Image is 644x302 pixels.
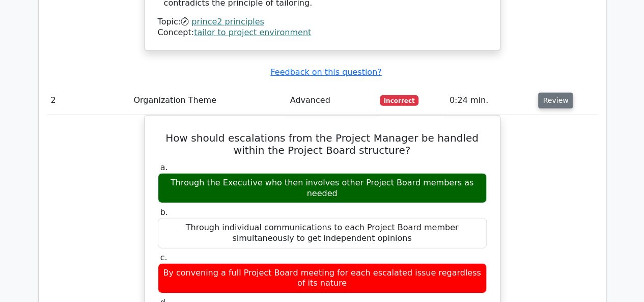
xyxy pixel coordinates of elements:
span: b. [160,207,168,217]
div: Topic: [158,17,487,28]
button: Review [538,93,573,108]
td: 2 [47,86,130,115]
span: c. [160,253,167,262]
td: Organization Theme [129,86,286,115]
a: Feedback on this question? [270,67,381,77]
div: Concept: [158,28,487,38]
a: tailor to project environment [194,28,311,37]
span: Incorrect [380,95,419,105]
td: 0:24 min. [445,86,535,115]
div: Through individual communications to each Project Board member simultaneously to get independent ... [158,218,487,249]
div: Through the Executive who then involves other Project Board members as needed [158,173,487,204]
div: By convening a full Project Board meeting for each escalated issue regardless of its nature [158,263,487,294]
span: a. [160,162,168,172]
a: prince2 principles [191,17,264,26]
h5: How should escalations from the Project Manager be handled within the Project Board structure? [157,132,488,156]
td: Advanced [286,86,376,115]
